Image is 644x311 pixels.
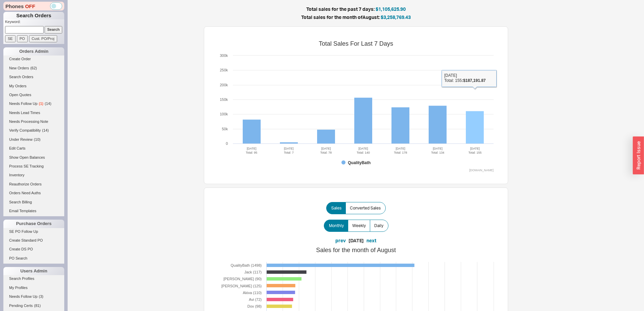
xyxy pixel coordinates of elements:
a: Edit Carts [3,145,64,152]
text: [DOMAIN_NAME] [469,169,493,172]
span: Daily [374,223,383,228]
a: Process SE Tracking [3,163,64,170]
span: Pending Certs [9,304,33,308]
a: Search Orders [3,73,64,81]
a: Open Quotes [3,91,64,98]
a: Create Standard PO [3,237,64,244]
tspan: [DATE] [396,147,405,150]
tspan: Total: 95 [246,151,257,154]
tspan: [DATE] [470,147,479,150]
tspan: [DATE] [321,147,331,150]
a: Under Review(10) [3,136,64,143]
span: OFF [25,3,35,10]
tspan: Dov (98) [247,304,261,308]
tspan: Total: 134 [431,151,444,154]
span: Converted Sales [350,205,381,211]
a: Create Order [3,55,64,63]
a: SE PO Follow Up [3,228,64,235]
h1: Search Orders [3,12,64,19]
tspan: Total: 7 [284,151,293,154]
span: Sales [331,205,341,211]
a: Inventory [3,172,64,179]
tspan: Sales for the month of August [316,247,396,253]
span: $1,105,625.90 [376,6,406,12]
button: next [366,237,376,244]
span: ( 1 ) [39,102,43,106]
input: Search [45,26,63,33]
span: ( 62 ) [30,66,37,70]
span: New Orders [9,66,29,70]
span: Weekly [352,223,366,228]
span: Under Review [9,137,32,141]
span: ( 10 ) [34,137,41,141]
a: My Profiles [3,284,64,291]
tspan: Akiva (110) [243,291,262,295]
span: Monthly [329,223,344,228]
a: New Orders(62) [3,65,64,72]
div: [DATE] [349,237,364,244]
a: Needs Follow Up(3) [3,293,64,300]
input: SE [5,35,16,42]
h5: Total sales for the past 7 days: [143,7,569,12]
div: Purchase Orders [3,220,64,228]
button: prev [335,237,346,244]
a: Pending Certs(81) [3,302,64,309]
a: PO Search [3,255,64,262]
span: Needs Processing Note [9,119,48,124]
a: Needs Processing Note [3,118,64,125]
a: Search Billing [3,199,64,206]
div: Phones [3,2,64,10]
text: 300k [220,53,228,58]
a: Search Profiles [3,275,64,282]
tspan: Total Sales For Last 7 Days [318,40,393,47]
a: Orders Need Auths [3,190,64,197]
tspan: [DATE] [246,147,256,150]
span: ( 3 ) [39,294,43,298]
a: My Orders [3,83,64,90]
a: Needs Lead Times [3,109,64,116]
input: PO [17,35,28,42]
span: Verify Compatibility [9,128,41,132]
span: ( 14 ) [42,128,49,132]
span: Needs Follow Up [9,294,38,298]
div: Orders Admin [3,47,64,55]
tspan: Total: 155 [468,151,481,154]
input: Cust. PO/Proj [29,35,57,42]
tspan: [PERSON_NAME] (90) [223,277,261,281]
text: 100k [220,112,228,116]
tspan: QualityBath (1498) [231,263,262,267]
span: $3,258,769.43 [381,14,411,20]
tspan: [PERSON_NAME] (125) [221,284,261,288]
span: Needs Follow Up [9,102,38,106]
tspan: Avi (72) [249,297,262,302]
tspan: Jack (117) [244,270,261,274]
span: ( 14 ) [45,102,51,106]
text: 150k [220,97,228,102]
text: 200k [220,83,228,87]
a: Reauthorize Orders [3,181,64,188]
text: 0 [225,141,228,146]
span: Process SE Tracking [9,164,44,168]
tspan: Total: 140 [356,151,369,154]
a: Verify Compatibility(14) [3,127,64,134]
div: Users Admin [3,267,64,275]
a: Create DS PO [3,246,64,253]
span: ( 81 ) [34,304,41,308]
tspan: QualityBath [348,160,371,165]
tspan: [DATE] [284,147,293,150]
p: Keyword: [5,19,64,26]
text: 250k [220,68,228,72]
text: 50k [222,127,228,131]
h5: Total sales for the month of August : [143,15,569,20]
a: Needs Follow Up(1)(14) [3,100,64,107]
tspan: [DATE] [433,147,442,150]
a: Show Open Balances [3,154,64,161]
a: Email Templates [3,207,64,215]
tspan: Total: 178 [394,151,407,154]
tspan: Total: 78 [320,151,332,154]
tspan: [DATE] [358,147,368,150]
